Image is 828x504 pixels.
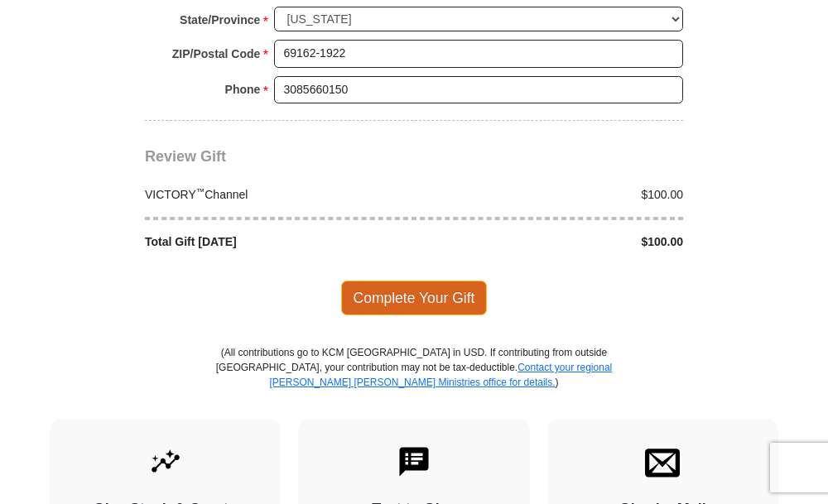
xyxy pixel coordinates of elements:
[137,233,415,251] div: Total Gift [DATE]
[645,444,680,479] img: envelope.svg
[341,281,488,315] span: Complete Your Gift
[180,8,260,31] strong: State/Province
[137,186,415,204] div: VICTORY Channel
[172,42,261,65] strong: ZIP/Postal Code
[414,186,692,204] div: $100.00
[225,78,261,101] strong: Phone
[145,148,226,165] span: Review Gift
[148,444,183,479] img: give-by-stock.svg
[215,345,613,420] p: (All contributions go to KCM [GEOGRAPHIC_DATA] in USD. If contributing from outside [GEOGRAPHIC_D...
[414,233,692,251] div: $100.00
[196,186,205,196] sup: ™
[397,444,431,479] img: text-to-give.svg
